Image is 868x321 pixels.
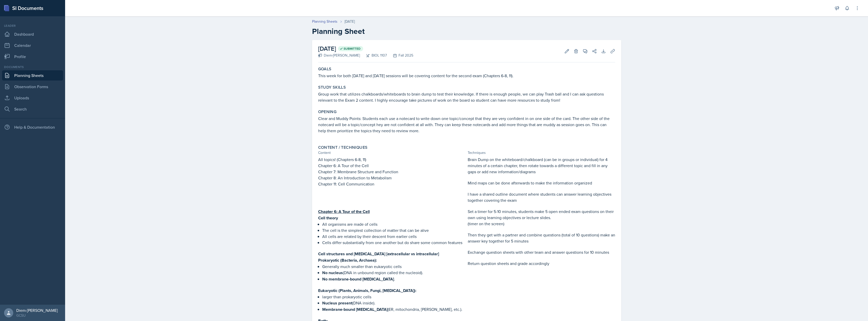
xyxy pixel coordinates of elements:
p: All topics! (Chapters 6-8, 11) [318,156,466,163]
label: Goals [318,66,332,72]
a: Uploads [2,93,63,103]
label: Opening [318,109,337,114]
div: BIOL 1107 [360,53,387,58]
p: Clear and Muddy Points: Students each use a notecard to write down one topic/concept that they ar... [318,115,615,134]
p: Set a timer for 5-10 minutes, students make 5 open ended exam questions on their own using learni... [468,208,615,221]
div: GCSU [16,313,58,318]
p: Mind maps can be done afterwards to make the information organized [468,180,615,186]
p: Exchange question sheets with other team and answer questions for 10 minutes [468,249,615,255]
a: Calendar [2,40,63,50]
a: Planning Sheets [312,19,337,24]
p: This week for both [DATE] and [DATE] sessions will be covering content for the second exam (Chapt... [318,73,615,79]
strong: Cell theory [318,215,338,221]
div: Documents [2,65,63,69]
div: Techniques [468,150,615,155]
a: Search [2,104,63,114]
strong: No membrane-bound [MEDICAL_DATA] [322,276,394,282]
p: All cells are related by their descent from earlier cells [322,233,466,239]
a: Profile [2,51,63,62]
p: Then they get with a partner and combine questions (total of 10 questions) make an answer key tog... [468,232,615,244]
strong: Membrane-bound [MEDICAL_DATA] [322,306,388,312]
p: Chapter 11: Cell Communication [318,181,466,187]
p: Chapter 6: A Tour of the Cell [318,163,466,169]
div: Help & Documentation [2,122,63,132]
h2: Planning Sheet [312,27,621,36]
u: Chapter 6: A Tour of the Cell [318,209,370,215]
strong: Prokaryotic (Bacteria, Archaea): [318,257,377,263]
p: Group work that utilizes chalkboards/whiteboards to brain dump to test their knowledge. If there ... [318,91,615,103]
strong: Nucleus present [322,300,352,306]
p: Generally much smaller than eukaryotic cells [322,263,466,270]
p: Chapter 8: An Introduction to Metabolism [318,175,466,181]
strong: No nucleus [322,270,343,276]
p: (DNA inside). [322,300,466,306]
a: Dashboard [2,29,63,39]
div: Diem-[PERSON_NAME] [16,308,58,313]
p: All organisms are made of cells [322,221,466,227]
span: Submitted [344,47,361,51]
p: (ER, mitochondria, [PERSON_NAME], etc.). [322,306,466,313]
p: larger than prokaryotic cells [322,294,466,300]
strong: Cell structures and [MEDICAL_DATA] [extracellular vs intracellular] [318,251,439,257]
p: (timer on the screen) [468,221,615,227]
p: I have a shared outline document where students can answer learning objectives together covering ... [468,191,615,203]
div: Content [318,150,466,155]
strong: Eukaryotic (Plants, Animals, Fungi, [MEDICAL_DATA]): [318,288,416,293]
p: Cells differ substantially from one another but do share some common features [322,239,466,246]
p: Return question sheets and grade accordingly [468,260,615,266]
a: Planning Sheets [2,70,63,81]
label: Study Skills [318,85,346,90]
p: . [322,276,466,282]
h2: [DATE] [318,44,413,53]
p: Brain Dump on the whiteboard/chalkboard (can be in groups or individual) for 4 minutes of a certa... [468,156,615,175]
p: (DNA in unbound region called the nucleoid). [322,270,466,276]
div: Fall 2025 [387,53,413,58]
a: Observation Forms [2,82,63,92]
div: Diem-[PERSON_NAME] [318,53,360,58]
p: The cell is the simplest collection of matter that can be alive [322,227,466,233]
div: [DATE] [345,19,355,24]
div: Leader [2,23,63,28]
label: Content / Techniques [318,145,368,150]
p: Chapter 7: Membrane Structure and Function [318,169,466,175]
